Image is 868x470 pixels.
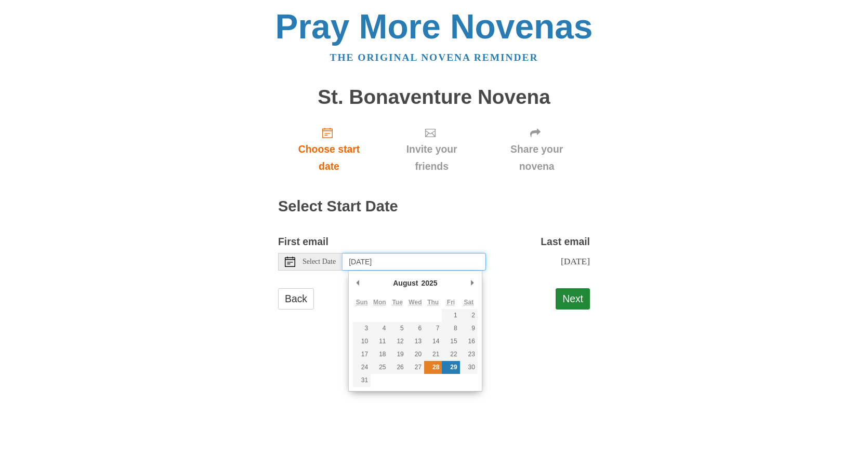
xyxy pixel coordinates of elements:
[464,299,474,306] abbr: Saturday
[556,288,590,310] button: Next
[278,233,328,250] label: First email
[389,361,406,374] button: 26
[330,52,538,63] a: The original novena reminder
[561,256,590,266] span: [DATE]
[406,335,424,348] button: 13
[460,348,478,361] button: 23
[409,299,422,306] abbr: Wednesday
[353,374,371,387] button: 31
[406,322,424,335] button: 6
[371,322,388,335] button: 4
[353,322,371,335] button: 3
[460,322,478,335] button: 9
[371,335,388,348] button: 11
[278,118,380,180] a: Choose start date
[389,335,406,348] button: 12
[353,361,371,374] button: 24
[278,86,590,109] h1: St. Bonaventure Novena
[373,299,386,306] abbr: Monday
[406,361,424,374] button: 27
[424,348,442,361] button: 21
[278,288,314,310] a: Back
[356,299,368,306] abbr: Sunday
[460,335,478,348] button: 16
[303,258,336,265] span: Select Date
[442,361,459,374] button: 29
[406,348,424,361] button: 20
[424,361,442,374] button: 28
[391,275,419,291] div: August
[380,118,483,180] a: Invite your friends
[467,275,478,291] button: Next Month
[278,198,590,215] h2: Select Start Date
[442,322,459,335] button: 8
[389,322,406,335] button: 5
[424,322,442,335] button: 7
[442,348,459,361] button: 22
[392,299,402,306] abbr: Tuesday
[427,299,439,306] abbr: Thursday
[288,141,370,175] span: Choose start date
[353,275,363,291] button: Previous Month
[483,118,590,180] a: Share your novena
[353,335,371,348] button: 10
[343,253,486,271] input: Use the arrow keys to pick a date
[460,361,478,374] button: 30
[419,275,439,291] div: 2025
[494,141,580,175] span: Share your novena
[447,299,455,306] abbr: Friday
[460,309,478,322] button: 2
[390,141,473,175] span: Invite your friends
[442,335,459,348] button: 15
[353,348,371,361] button: 17
[389,348,406,361] button: 19
[371,361,388,374] button: 25
[424,335,442,348] button: 14
[371,348,388,361] button: 18
[541,233,590,250] label: Last email
[442,309,459,322] button: 1
[275,7,593,46] a: Pray More Novenas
